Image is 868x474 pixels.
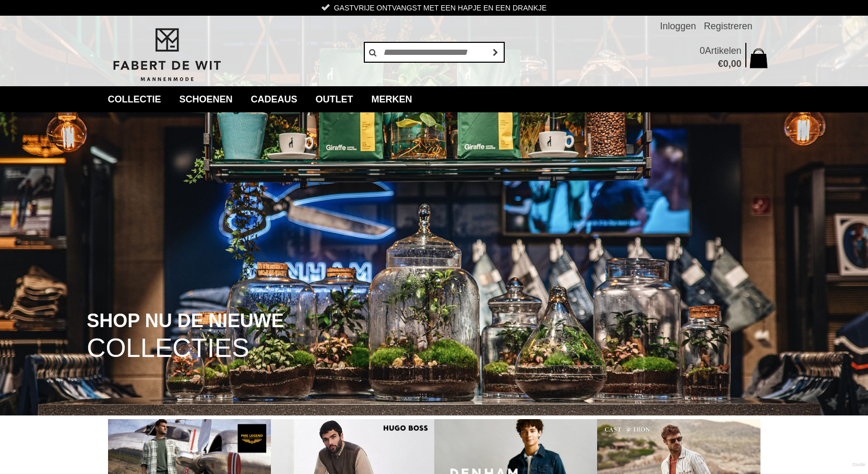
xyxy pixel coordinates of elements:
[308,86,361,112] a: Outlet
[718,59,723,69] span: €
[728,59,731,69] span: ,
[852,458,865,471] a: Divide
[243,86,305,112] a: Cadeaus
[704,16,752,37] a: Registreren
[731,59,741,69] span: 00
[108,27,225,83] img: Fabert de Wit
[87,335,249,362] span: COLLECTIES
[364,86,420,112] a: Merken
[699,45,705,56] span: 0
[100,86,169,112] a: collectie
[660,16,696,37] a: Inloggen
[87,311,283,331] span: SHOP NU DE NIEUWE
[172,86,241,112] a: Schoenen
[723,59,728,69] span: 0
[705,45,741,56] span: Artikelen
